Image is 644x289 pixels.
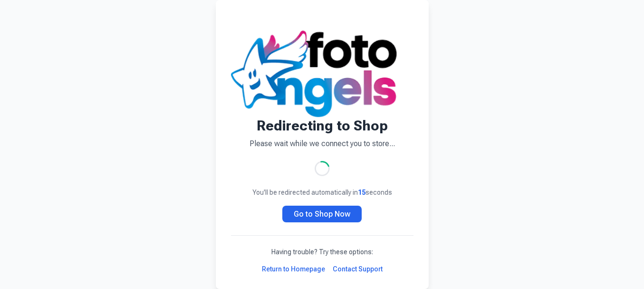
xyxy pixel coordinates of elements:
a: Return to Homepage [262,264,325,274]
p: You'll be redirected automatically in seconds [231,188,413,197]
a: Contact Support [333,264,383,274]
a: Go to Shop Now [282,206,362,222]
span: 15 [358,189,365,196]
p: Having trouble? Try these options: [231,247,413,257]
p: Please wait while we connect you to store... [231,138,413,149]
h1: Redirecting to Shop [231,117,413,134]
